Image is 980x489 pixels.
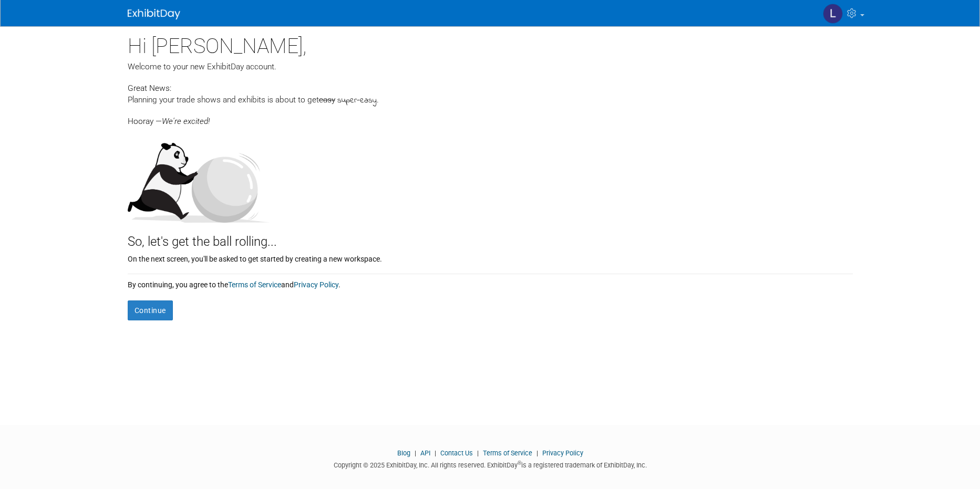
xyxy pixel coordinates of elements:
[420,449,430,457] a: API
[319,95,335,105] span: easy
[337,95,377,107] span: super-easy
[128,251,853,264] div: On the next screen, you'll be asked to get started by creating a new workspace.
[483,449,532,457] a: Terms of Service
[432,449,439,457] span: |
[128,132,270,223] img: Let's get the ball rolling
[294,280,338,289] a: Privacy Policy
[162,117,210,126] span: We're excited!
[128,82,853,94] div: Great News:
[128,223,853,251] div: So, let's get the ball rolling...
[534,449,541,457] span: |
[128,61,853,72] div: Welcome to your new ExhibitDay account.
[128,94,853,107] div: Planning your trade shows and exhibits is about to get .
[128,9,180,19] img: ExhibitDay
[228,280,281,289] a: Terms of Service
[128,274,853,290] div: By continuing, you agree to the and .
[128,300,173,320] button: Continue
[397,449,410,457] a: Blog
[128,107,853,127] div: Hooray —
[128,26,853,61] div: Hi [PERSON_NAME],
[412,449,419,457] span: |
[823,4,843,24] img: leila fagerberg
[542,449,583,457] a: Privacy Policy
[518,460,521,466] sup: ®
[440,449,473,457] a: Contact Us
[474,449,481,457] span: |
